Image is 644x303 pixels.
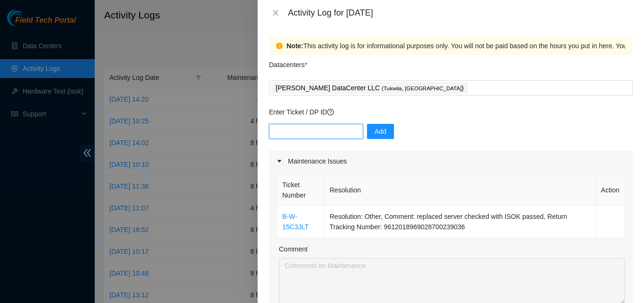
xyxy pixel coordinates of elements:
span: caret-right [277,158,282,164]
p: Datacenters [269,55,307,70]
span: ( Tukwila, [GEOGRAPHIC_DATA] [382,86,462,91]
span: close [272,9,279,17]
th: Ticket Number [277,174,324,206]
button: Add [367,124,394,139]
td: Resolution: Other, Comment: replaced server checked with ISOK passed, Return Tracking Number: 961... [324,206,596,238]
span: exclamation-circle [276,43,283,49]
span: question-circle [327,109,334,115]
th: Resolution [324,174,596,206]
button: Close [269,9,282,17]
p: [PERSON_NAME] DataCenter LLC ) [276,83,464,94]
div: Activity Log for [DATE] [288,8,633,18]
span: Add [375,126,386,137]
label: Comment [279,244,308,254]
strong: Note: [286,41,304,51]
a: B-W-15C3JLT [282,213,309,231]
p: Enter Ticket / DP ID [269,107,633,117]
th: Action [596,174,625,206]
div: Maintenance Issues [269,150,633,172]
